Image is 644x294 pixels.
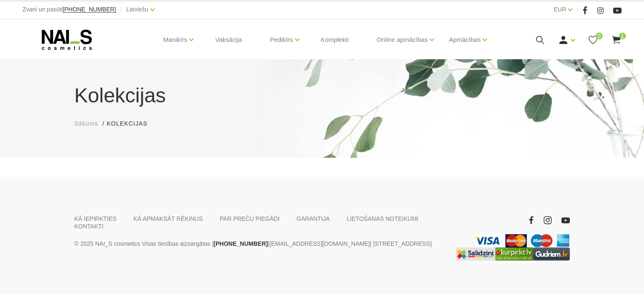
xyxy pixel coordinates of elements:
[163,23,188,57] a: Manikīrs
[296,215,330,223] a: GARANTIJA
[75,215,117,223] a: KĀ IEPIRKTIES
[120,4,122,15] span: |
[347,215,418,223] a: LIETOŠANAS NOTEIKUMI
[495,247,533,261] img: Lielākais Latvijas interneta veikalu preču meklētājs
[577,4,578,15] span: |
[449,23,481,57] a: Apmācības
[314,19,356,60] a: Komplekti
[456,247,495,261] img: Labākā cena interneta veikalos - Samsung, Cena, iPhone, Mobilie telefoni
[220,215,279,223] a: PAR PREČU PIEGĀDI
[75,80,570,111] h1: Kolekcijas
[63,6,116,13] span: [PHONE_NUMBER]
[75,223,104,230] a: KONTAKTI
[22,4,116,15] div: Zvani un pasūti
[533,247,570,261] a: https://www.gudriem.lv/veikali/lv
[270,23,293,57] a: Pedikīrs
[611,35,622,45] a: 1
[213,239,268,249] a: [PHONE_NUMBER]
[75,239,443,249] p: © 2025 NAI_S cosmetics Visas tiesības aizsargātas | | | [STREET_ADDRESS]
[75,119,99,128] a: Sākums
[269,239,370,249] a: [EMAIL_ADDRESS][DOMAIN_NAME]
[107,119,156,128] li: Kolekcijas
[208,19,249,60] a: Vaksācija
[376,23,428,57] a: Online apmācības
[126,4,148,14] a: Latviešu
[554,4,567,14] a: EUR
[63,6,116,13] a: [PHONE_NUMBER]
[596,33,603,39] span: 0
[133,215,203,223] a: KĀ APMAKSĀT RĒĶINUS
[619,33,626,39] span: 1
[533,247,570,261] img: www.gudriem.lv/veikali/lv
[588,35,598,45] a: 0
[75,120,99,127] span: Sākums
